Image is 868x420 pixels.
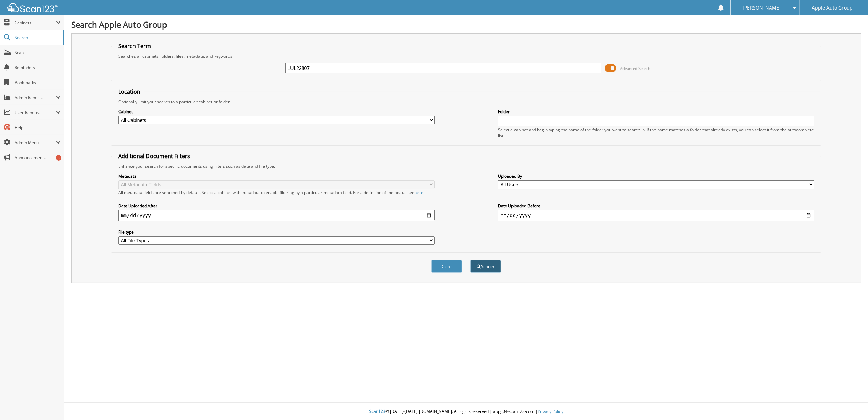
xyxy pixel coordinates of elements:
[498,203,814,209] label: Date Uploaded Before
[414,190,423,195] a: here
[115,163,818,169] div: Enhance your search for specific documents using filters such as date and file type.
[118,229,435,235] label: File type
[7,3,58,12] img: scan123-logo-white.svg
[620,66,650,71] span: Advanced Search
[15,125,61,131] span: Help
[834,387,868,420] iframe: Chat Widget
[118,109,435,115] label: Cabinet
[15,20,56,26] span: Cabinets
[15,95,56,101] span: Admin Reports
[118,203,435,209] label: Date Uploaded After
[115,99,818,105] div: Optionally limit your search to a particular cabinet or folder
[431,260,462,273] button: Clear
[15,140,56,146] span: Admin Menu
[538,408,563,414] a: Privacy Policy
[15,50,61,56] span: Scan
[15,110,56,116] span: User Reports
[498,210,814,221] input: end
[498,173,814,179] label: Uploaded By
[498,109,814,115] label: Folder
[15,155,61,161] span: Announcements
[115,53,818,59] div: Searches all cabinets, folders, files, metadata, and keywords
[115,152,193,160] legend: Additional Document Filters
[118,173,435,179] label: Metadata
[118,190,435,195] div: All metadata fields are searched by default. Select a cabinet with metadata to enable filtering b...
[118,210,435,221] input: start
[812,6,853,10] span: Apple Auto Group
[470,260,501,273] button: Search
[56,155,61,161] div: 5
[369,408,385,414] span: Scan123
[115,42,154,50] legend: Search Term
[15,65,61,71] span: Reminders
[115,88,144,95] legend: Location
[743,6,781,10] span: [PERSON_NAME]
[64,403,868,420] div: © [DATE]-[DATE] [DOMAIN_NAME]. All rights reserved | appg04-scan123-com |
[498,127,814,138] div: Select a cabinet and begin typing the name of the folder you want to search in. If the name match...
[15,80,61,86] span: Bookmarks
[15,35,60,41] span: Search
[71,19,861,30] h1: Search Apple Auto Group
